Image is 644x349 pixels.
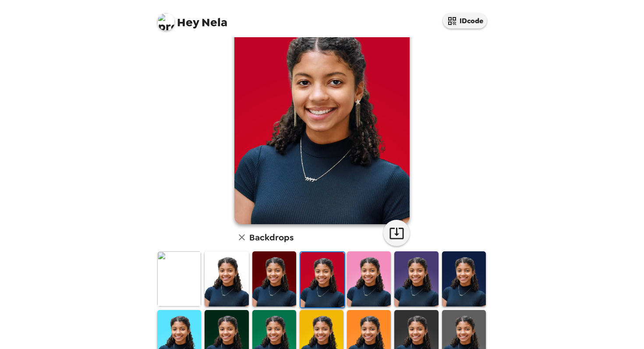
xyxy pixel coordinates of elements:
[234,5,410,224] img: user
[177,14,199,30] span: Hey
[249,230,294,244] h6: Backdrops
[443,13,487,28] button: IDcode
[157,9,227,28] span: Nela
[157,251,201,306] img: Original
[157,13,175,31] img: profile pic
